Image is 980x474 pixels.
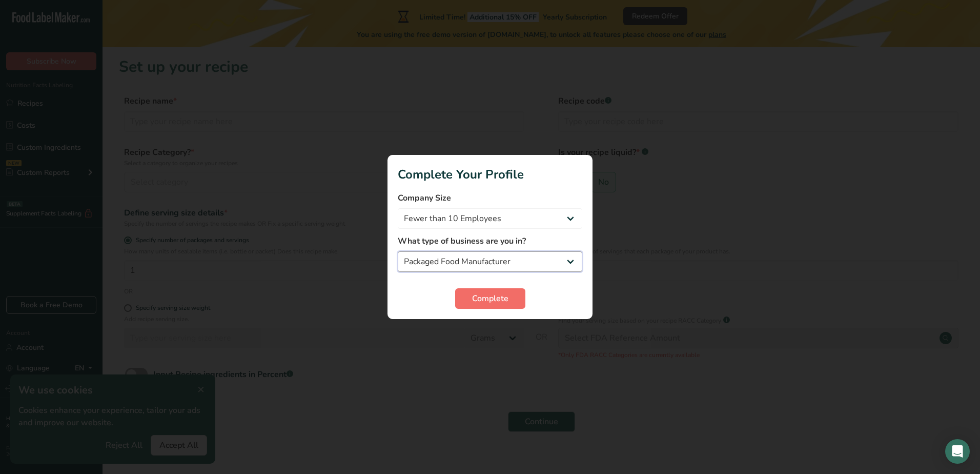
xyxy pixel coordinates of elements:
[945,439,970,464] div: Open Intercom Messenger
[398,165,582,184] h1: Complete Your Profile
[398,192,582,204] label: Company Size
[455,288,525,309] button: Complete
[472,292,508,305] span: Complete
[398,235,582,247] label: What type of business are you in?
